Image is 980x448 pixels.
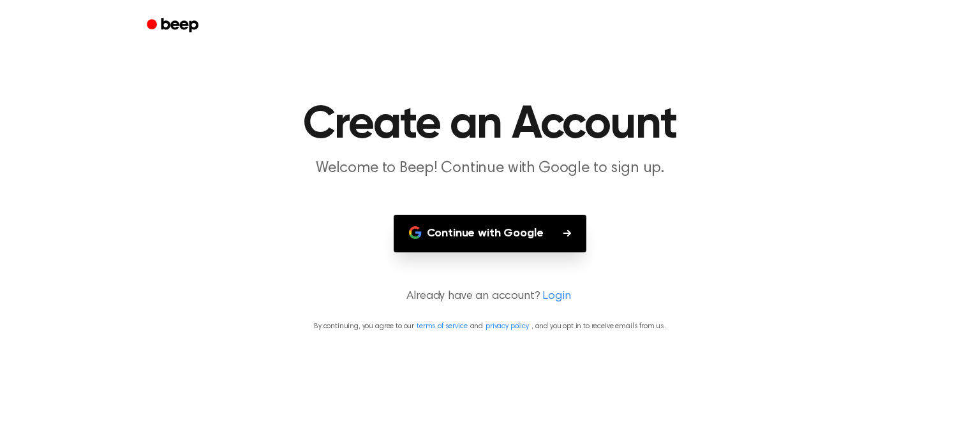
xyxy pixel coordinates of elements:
a: terms of service [417,322,467,330]
p: Welcome to Beep! Continue with Google to sign up. [245,158,735,179]
p: By continuing, you agree to our and , and you opt in to receive emails from us. [15,321,965,332]
p: Already have an account? [15,288,965,305]
button: Continue with Google [394,215,587,252]
a: Beep [138,13,210,38]
a: privacy policy [486,322,529,330]
a: Login [542,288,570,305]
h1: Create an Account [163,102,817,148]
